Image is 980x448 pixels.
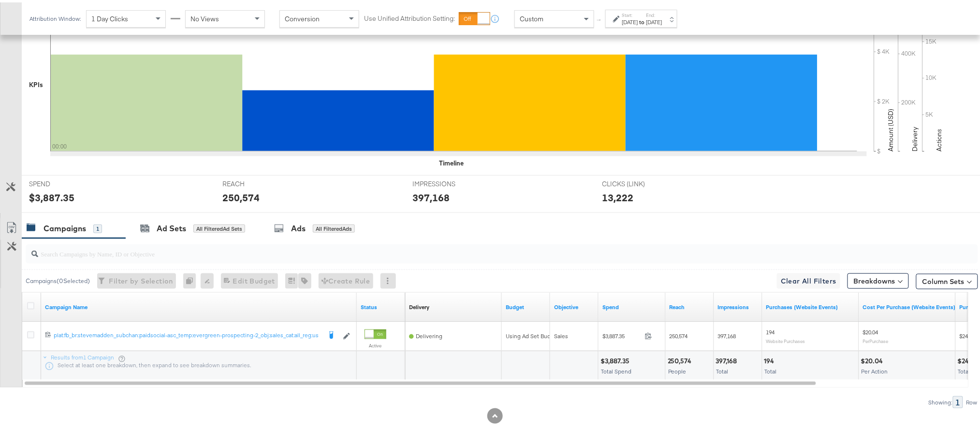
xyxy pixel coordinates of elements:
[313,222,355,231] div: All Filtered Ads
[364,12,455,21] label: Use Unified Attribution Setting:
[45,301,353,309] a: Your campaign name.
[764,354,777,363] div: 194
[646,10,662,16] label: End:
[554,301,595,309] a: Your campaign's objective.
[670,330,688,337] span: 250,574
[863,336,889,342] sub: Per Purchase
[863,301,956,309] a: The average cost for each purchase tracked by your Custom Audience pixel on your website after pe...
[862,365,888,373] span: Per Action
[223,177,295,186] span: REACH
[848,271,909,286] button: Breakdowns
[601,365,631,373] span: Total Spend
[183,271,201,286] div: 0
[622,16,638,24] div: [DATE]
[38,238,890,257] input: Search Campaigns by Name, ID or Objective
[29,78,43,87] div: KPIs
[54,329,321,337] div: plat:fb_br:stevemadden_subchan:paidsocial-asc_temp:evergreen-prospecting-2_obj:sales_cat:all_reg:us
[668,365,687,373] span: People
[887,106,895,149] text: Amount (USD)
[863,326,878,333] span: $20.04
[718,330,736,337] span: 397,168
[365,340,386,346] label: Active
[766,326,775,333] span: 194
[935,126,944,149] text: Actions
[291,221,306,232] div: Ads
[766,336,805,342] sub: Website Purchases
[93,222,102,231] div: 1
[911,124,920,149] text: Delivery
[602,177,675,186] span: CLICKS (LINK)
[416,330,442,337] span: Delivering
[766,301,855,309] a: The number of times a purchase was made tracked by your Custom Audience pixel on your website aft...
[958,365,970,373] span: Total
[361,301,401,309] a: Shows the current state of your Ad Campaign.
[190,12,219,21] span: No Views
[602,330,641,337] span: $3,887.35
[861,354,886,363] div: $20.04
[193,222,245,231] div: All Filtered Ad Sets
[670,301,710,309] a: The number of people your ad was served to.
[439,156,464,165] div: Timeline
[506,330,559,338] div: Using Ad Set Budget
[600,354,632,363] div: $3,887.35
[668,354,695,363] div: 250,574
[506,301,546,309] a: The maximum amount you're willing to spend on your ads, on average each day or over the lifetime ...
[29,188,74,202] div: $3,887.35
[781,273,836,285] span: Clear All Filters
[595,16,604,20] span: ↑
[916,271,978,287] button: Column Sets
[638,16,646,23] strong: to
[765,365,777,373] span: Total
[777,271,840,286] button: Clear All Filters
[409,301,429,309] a: Reflects the ability of your Ad Campaign to achieve delivery based on ad states, schedule and bud...
[54,329,321,339] a: plat:fb_br:stevemadden_subchan:paidsocial-asc_temp:evergreen-prospecting-2_obj:sales_cat:all_reg:us
[646,16,662,24] div: [DATE]
[602,188,634,202] div: 13,222
[966,397,978,403] div: Row
[44,221,86,232] div: Campaigns
[716,354,740,363] div: 397,168
[29,177,102,186] span: SPEND
[717,365,729,373] span: Total
[91,12,128,21] span: 1 Day Clicks
[26,274,90,283] div: Campaigns ( 0 Selected)
[953,394,963,406] div: 1
[157,221,186,232] div: Ad Sets
[718,301,759,309] a: The number of times your ad was served. On mobile apps an ad is counted as served the first time ...
[285,12,320,21] span: Conversion
[622,10,638,16] label: Start:
[223,188,260,202] div: 250,574
[602,301,662,309] a: The total amount spent to date.
[412,188,450,202] div: 397,168
[928,397,953,403] div: Showing:
[409,301,429,309] div: Delivery
[412,177,485,186] span: IMPRESSIONS
[520,12,543,21] span: Custom
[29,13,81,20] div: Attribution Window:
[554,330,568,337] span: Sales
